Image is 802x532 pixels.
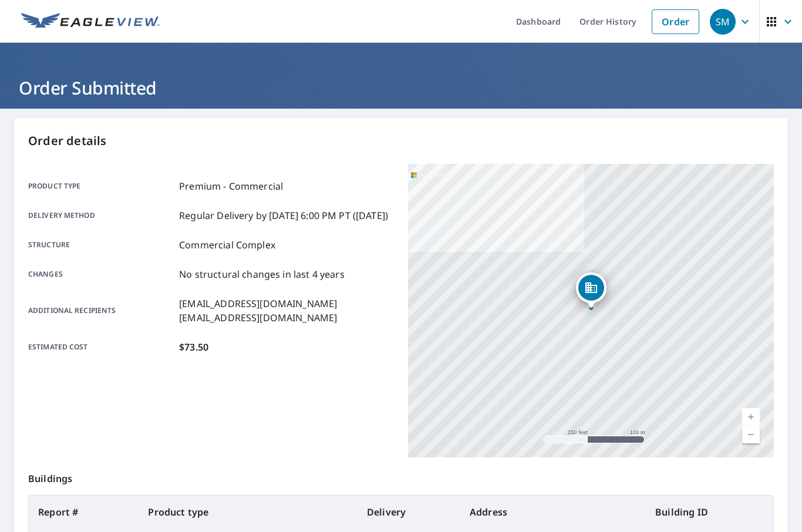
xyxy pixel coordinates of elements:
p: Delivery method [28,208,174,223]
p: Buildings [28,457,774,495]
p: Premium - Commercial [179,179,283,193]
p: [EMAIL_ADDRESS][DOMAIN_NAME] [179,297,337,311]
p: Order details [28,132,774,150]
p: Product type [28,179,174,193]
div: Dropped pin, building 1, Commercial property, 3410 Gulf Fwy Dickinson, TX 77539 [576,272,606,309]
img: EV Logo [21,13,160,31]
th: Report # [29,496,139,528]
p: [EMAIL_ADDRESS][DOMAIN_NAME] [179,311,337,325]
p: Estimated cost [28,340,174,354]
p: Changes [28,267,174,281]
p: Regular Delivery by [DATE] 6:00 PM PT ([DATE]) [179,208,388,223]
th: Building ID [646,496,773,528]
a: Order [652,9,699,34]
a: Current Level 17, Zoom In [742,408,760,426]
p: Commercial Complex [179,238,275,252]
th: Product type [139,496,358,528]
div: SM [710,9,736,35]
p: Structure [28,238,174,252]
a: Current Level 17, Zoom Out [742,426,760,443]
th: Address [460,496,646,528]
th: Delivery [358,496,460,528]
p: No structural changes in last 4 years [179,267,345,281]
p: Additional recipients [28,297,174,325]
p: $73.50 [179,340,208,354]
h1: Order Submitted [14,76,788,100]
